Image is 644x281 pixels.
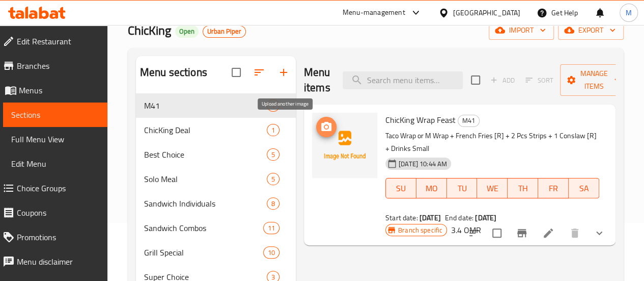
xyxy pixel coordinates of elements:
span: Open [175,27,199,36]
button: show more [587,221,611,245]
span: Best Choice [144,148,267,161]
span: Coupons [17,207,99,219]
button: upload picture [316,117,337,137]
span: 10 [264,248,279,258]
svg: Show Choices [593,227,605,239]
a: Edit menu item [542,227,554,239]
span: End date: [445,211,473,224]
span: Select section first [519,72,560,88]
button: export [558,21,624,40]
div: items [263,222,279,234]
div: Best Choice5 [136,142,296,167]
span: export [566,24,615,37]
span: SU [390,181,412,196]
span: FR [542,181,565,196]
input: search [343,71,463,89]
h2: Menu sections [140,65,207,80]
span: Select all sections [226,62,247,83]
div: M411 [136,93,296,118]
span: Sections [11,109,99,121]
img: ChicKing Wrap Feast [312,113,377,178]
button: import [489,21,554,40]
span: ChicKing [128,19,171,42]
span: SA [573,181,595,196]
span: Edit Menu [11,158,99,170]
div: Solo Meal5 [136,167,296,191]
div: M41 [458,115,480,127]
div: [GEOGRAPHIC_DATA] [453,7,520,18]
span: 1 [267,101,279,111]
span: Branches [17,60,99,72]
button: Branch-specific-item [510,221,534,245]
div: Sandwich Combos11 [136,216,296,240]
span: M41 [458,115,479,126]
span: 11 [264,223,279,233]
div: Sandwich Individuals8 [136,191,296,216]
div: items [267,173,279,185]
div: Open [175,25,199,38]
span: Grill Special [144,246,263,259]
span: TU [451,181,473,196]
button: TH [508,178,538,198]
div: items [267,99,279,112]
span: ChicKing Wrap Feast [385,112,456,127]
p: Taco Wrap or M Wrap + French Fries [R] + 2 Pcs Strips + 1 Conslaw [R] + Drinks Small [385,130,599,155]
div: ChicKing Deal1 [136,118,296,142]
button: TU [447,178,478,198]
button: sort-choices [462,221,486,245]
b: [DATE] [419,211,441,224]
span: Menu disclaimer [17,256,99,268]
span: WE [481,181,503,196]
span: MO [421,181,443,196]
span: Solo Meal [144,173,267,185]
b: [DATE] [475,211,496,224]
span: Sandwich Individuals [144,197,267,210]
span: Sort sections [247,60,271,85]
h2: Menu items [304,65,330,95]
button: SU [385,178,416,198]
div: items [267,148,279,161]
span: Full Menu View [11,133,99,145]
button: WE [477,178,508,198]
div: items [263,246,279,259]
a: Sections [3,103,107,127]
button: SA [569,178,599,198]
span: Sandwich Combos [144,222,263,234]
div: Menu-management [343,7,405,19]
button: delete [563,221,587,245]
button: MO [416,178,447,198]
span: M [626,7,632,18]
span: [DATE] 10:44 AM [395,159,451,169]
span: TH [512,181,534,196]
span: Promotions [17,231,99,243]
span: Select section [465,69,486,91]
button: FR [538,178,569,198]
span: Add item [486,72,519,88]
span: 1 [267,125,279,135]
span: Branch specific [394,225,446,235]
span: Select to update [486,222,508,244]
a: Full Menu View [3,127,107,151]
span: Menus [19,84,99,96]
div: items [267,124,279,136]
span: Edit Restaurant [17,35,99,47]
span: Urban Piper [203,27,245,36]
span: 5 [267,174,279,184]
div: items [267,197,279,210]
button: Manage items [560,64,628,96]
h6: 3.4 OMR [451,223,481,237]
a: Edit Menu [3,151,107,176]
span: ChicKing Deal [144,124,267,136]
span: M41 [144,99,267,112]
span: Start date: [385,211,418,224]
span: 8 [267,199,279,209]
span: 5 [267,150,279,160]
div: Grill Special10 [136,240,296,265]
span: Manage items [568,67,620,93]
